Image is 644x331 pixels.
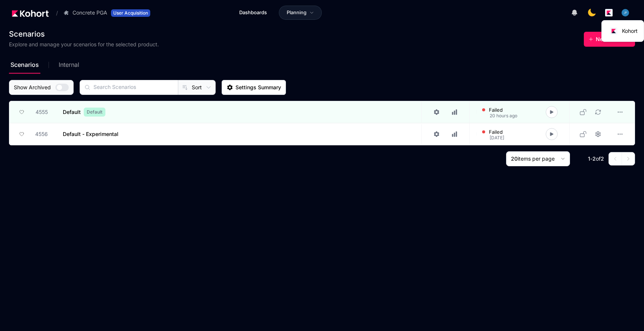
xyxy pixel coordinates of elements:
[601,155,604,162] span: 2
[596,155,601,162] span: of
[235,84,281,91] span: Settings Summary
[588,155,590,162] span: 1
[59,62,79,68] span: Internal
[506,151,570,166] button: 20items per page
[511,155,518,162] span: 20
[36,108,48,116] span: 4555
[231,6,274,20] a: Dashboards
[14,84,51,91] span: Show Archived
[9,30,45,38] span: Scenarios
[222,80,286,95] button: Settings Summary
[610,27,617,35] img: logo_Ramp_2_20230721081400357054.png
[192,84,202,91] span: Sort
[622,27,638,35] span: Kohort
[12,10,49,17] img: Kohort logo
[73,9,107,16] span: Concrete PGA
[482,136,504,140] div: [DATE]
[50,9,58,17] span: /
[63,108,81,116] span: Default
[590,155,592,162] span: -
[63,130,118,138] span: Default - Experimental
[584,32,635,47] button: New Scenario
[592,155,596,162] span: 2
[80,80,178,94] input: Search Scenarios
[605,9,613,16] img: logo_Ramp_2_20230721081400357054.png
[279,6,322,20] a: Planning
[111,9,150,17] span: User Acquisition
[518,155,555,162] span: items per page
[59,6,158,19] button: Concrete PGAUser Acquisition
[239,9,267,16] span: Dashboards
[489,128,503,136] span: Failed
[482,114,517,118] div: 20 hours ago
[35,130,48,138] span: 4556
[489,106,503,114] span: Failed
[10,62,39,68] span: Scenarios
[84,108,105,117] span: Default
[287,9,306,16] span: Planning
[596,35,631,43] span: New Scenario
[9,41,159,48] h3: Explore and manage your scenarios for the selected product.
